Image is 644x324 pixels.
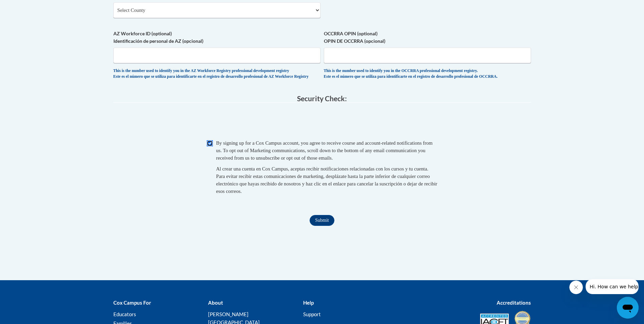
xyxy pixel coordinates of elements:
b: Help [303,300,314,306]
label: AZ Workforce ID (optional) Identificación de personal de AZ (opcional) [113,30,320,45]
iframe: reCAPTCHA [271,109,374,136]
span: By signing up for a Cox Campus account, you agree to receive course and account-related notificat... [216,140,433,161]
b: About [208,300,223,306]
b: Accreditations [497,300,531,306]
div: This is the number used to identify you in the OCCRRA professional development registry. Este es ... [324,68,531,79]
label: OCCRRA OPIN (optional) OPIN DE OCCRRA (opcional) [324,30,531,45]
span: Hi. How can we help? [4,5,55,10]
b: Cox Campus For [113,300,151,306]
div: This is the number used to identify you in the AZ Workforce Registry professional development reg... [113,68,320,79]
a: Support [303,311,321,317]
span: Security Check: [297,94,347,103]
iframe: Close message [569,281,583,294]
a: Educators [113,311,136,317]
iframe: Button to launch messaging window [617,297,639,319]
span: Al crear una cuenta en Cox Campus, aceptas recibir notificaciones relacionadas con los cursos y t... [216,166,437,194]
iframe: Message from company [586,279,639,294]
input: Submit [310,215,334,226]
